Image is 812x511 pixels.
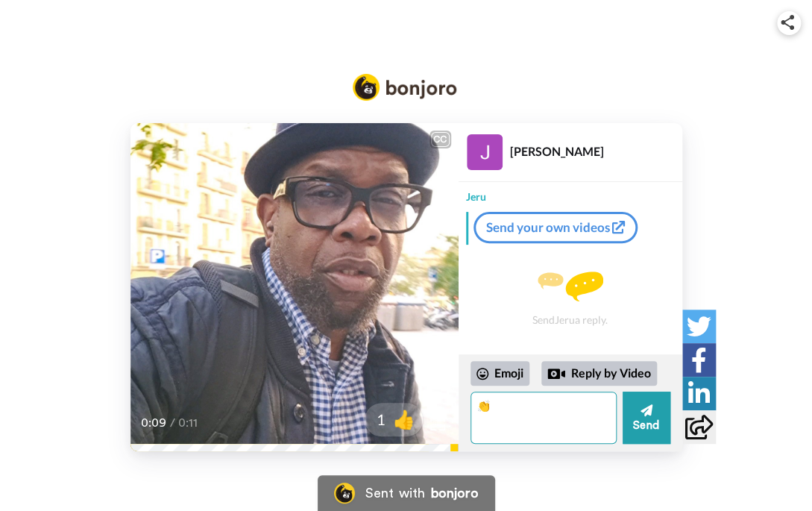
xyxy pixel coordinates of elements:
img: ic_share.svg [781,15,794,30]
span: 👍 [385,407,423,431]
div: Send Jeru a reply. [459,251,682,347]
button: Send [623,392,670,444]
a: Send your own videos [473,212,638,243]
div: [PERSON_NAME] [510,144,682,158]
span: / [170,414,175,432]
div: Sent with [365,486,424,500]
div: CC [431,132,450,147]
textarea: 👏 [470,392,617,444]
div: bonjoro [430,486,478,500]
div: Reply by Video [547,365,565,383]
button: 1👍 [365,403,423,436]
div: Reply by Video [541,361,657,386]
span: 0:09 [141,414,167,432]
div: Jeru [459,182,682,204]
img: Profile Image [467,134,503,170]
img: Bonjoro Logo [353,74,457,101]
img: Bonjoro Logo [333,483,354,504]
img: message.svg [538,272,603,301]
span: 1 [365,409,385,430]
span: 0:11 [178,414,204,432]
a: Bonjoro LogoSent withbonjoro [317,475,494,511]
div: Emoji [470,361,529,385]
